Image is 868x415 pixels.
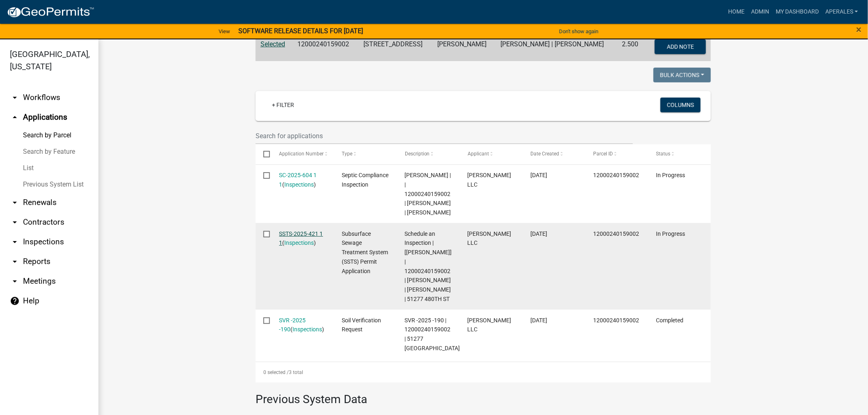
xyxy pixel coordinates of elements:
[432,34,496,61] td: [PERSON_NAME]
[279,317,306,333] a: SVR -2025 -190
[271,144,334,164] datatable-header-cell: Application Number
[405,151,430,157] span: Description
[660,98,701,112] button: Columns
[256,144,271,164] datatable-header-cell: Select
[10,276,20,286] i: arrow_drop_down
[279,151,324,157] span: Application Number
[359,34,432,61] td: [STREET_ADDRESS]
[405,230,452,302] span: Schedule an Inspection | [Alexis Newark] | 12000240159002 | KYLE WIENTJES | SAMANTHA WIENTJES | 5...
[857,25,862,34] button: Close
[279,229,327,248] div: ( )
[265,98,301,112] a: + Filter
[279,172,317,188] a: SC-2025-604 1 1
[656,151,670,157] span: Status
[292,34,359,61] td: 12000240159002
[10,93,20,103] i: arrow_drop_down
[263,369,289,375] span: 0 selected /
[256,383,711,408] h3: Previous System Data
[656,230,685,237] span: In Progress
[656,317,683,324] span: Completed
[342,172,389,188] span: Septic Compliance Inspection
[460,144,523,164] datatable-header-cell: Applicant
[10,112,20,122] i: arrow_drop_up
[342,230,388,274] span: Subsurface Sewage Treatment System (SSTS) Permit Application
[857,24,862,35] span: ×
[585,144,648,164] datatable-header-cell: Parcel ID
[772,4,822,20] a: My Dashboard
[468,172,512,188] span: Roisum LLC
[238,27,363,35] strong: SOFTWARE RELEASE DETAILS FOR [DATE]
[468,151,489,157] span: Applicant
[468,230,512,246] span: Roisum LLC
[593,151,613,157] span: Parcel ID
[530,172,547,178] span: 09/03/2025
[342,151,353,157] span: Type
[256,362,711,383] div: 3 total
[285,239,314,246] a: Inspections
[667,43,694,50] span: Add Note
[279,230,323,246] a: SSTS-2025-421 1 1
[748,4,772,20] a: Admin
[279,171,327,189] div: ( )
[10,257,20,267] i: arrow_drop_down
[405,172,451,216] span: Sheila Dahl | | 12000240159002 | KYLE WIENTJES | SAMANTHA WIENTJES
[523,144,585,164] datatable-header-cell: Date Created
[405,317,460,351] span: SVR -2025 -190 | 12000240159002 | 51277 480TH ST
[530,230,547,237] span: 09/03/2025
[215,25,233,38] a: View
[655,39,706,54] button: Add Note
[293,326,322,333] a: Inspections
[496,34,617,61] td: [PERSON_NAME] | [PERSON_NAME]
[342,317,381,333] span: Soil Verification Request
[285,181,314,188] a: Inspections
[593,230,639,237] span: 12000240159002
[10,237,20,247] i: arrow_drop_down
[260,40,285,48] a: Selected
[656,172,685,178] span: In Progress
[593,317,639,324] span: 12000240159002
[593,172,639,178] span: 12000240159002
[10,198,20,207] i: arrow_drop_down
[822,4,861,20] a: aperales
[279,316,327,335] div: ( )
[725,4,748,20] a: Home
[10,296,20,306] i: help
[556,25,602,38] button: Don't show again
[397,144,460,164] datatable-header-cell: Description
[256,128,633,144] input: Search for applications
[10,217,20,227] i: arrow_drop_down
[334,144,397,164] datatable-header-cell: Type
[648,144,711,164] datatable-header-cell: Status
[468,317,512,333] span: Roisum LLC
[617,34,646,61] td: 2.500
[530,317,547,324] span: 07/08/2025
[653,68,711,82] button: Bulk Actions
[530,151,559,157] span: Date Created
